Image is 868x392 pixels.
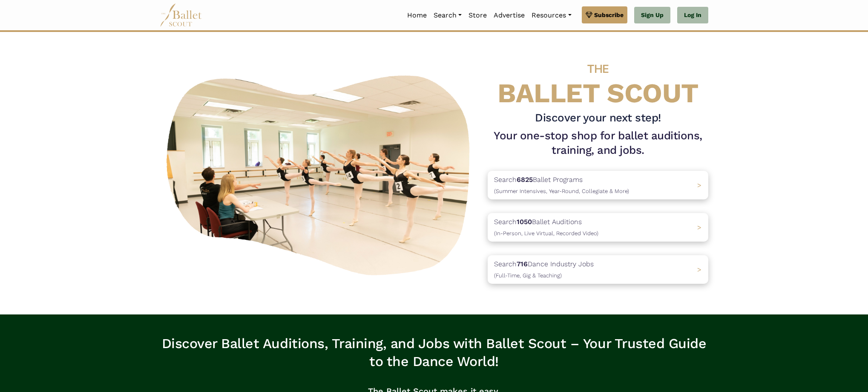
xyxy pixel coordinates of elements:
span: (In-Person, Live Virtual, Recorded Video) [494,230,598,236]
span: > [697,181,701,189]
a: Search [430,6,465,24]
h4: BALLET SCOUT [488,49,708,107]
a: Log In [677,7,708,24]
b: 716 [517,260,528,268]
a: Advertise [490,6,528,24]
b: 1050 [517,218,532,226]
p: Search Dance Industry Jobs [494,259,594,280]
a: Store [465,6,490,24]
h3: Discover Ballet Auditions, Training, and Jobs with Ballet Scout – Your Trusted Guide to the Dance... [160,335,708,370]
a: Subscribe [582,6,627,23]
p: Search Ballet Auditions [494,216,598,238]
b: 6825 [517,176,533,184]
img: gem.svg [586,10,592,20]
span: (Summer Intensives, Year-Round, Collegiate & More) [494,188,629,194]
a: Home [404,6,430,24]
a: Search1050Ballet Auditions(In-Person, Live Virtual, Recorded Video) > [488,213,708,242]
span: > [697,223,701,231]
span: THE [587,62,609,76]
p: Search Ballet Programs [494,174,629,196]
h3: Discover your next step! [488,111,708,125]
span: (Full-Time, Gig & Teaching) [494,272,562,279]
span: Subscribe [594,10,624,20]
a: Sign Up [634,7,670,24]
a: Search716Dance Industry Jobs(Full-Time, Gig & Teaching) > [488,255,708,284]
a: Search6825Ballet Programs(Summer Intensives, Year-Round, Collegiate & More)> [488,171,708,199]
a: Resources [528,6,575,24]
span: > [697,265,701,274]
h1: Your one-stop shop for ballet auditions, training, and jobs. [488,129,708,158]
img: A group of ballerinas talking to each other in a ballet studio [160,66,481,280]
